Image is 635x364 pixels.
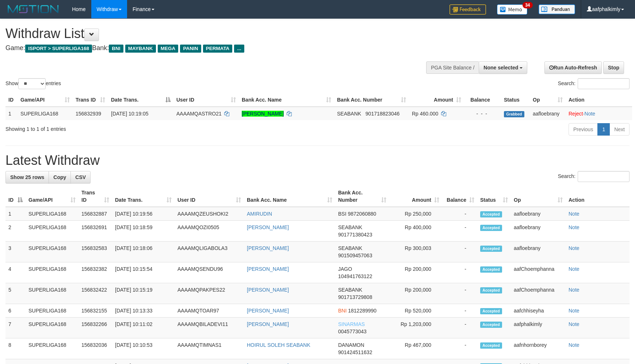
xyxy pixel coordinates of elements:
[389,283,442,304] td: Rp 200,000
[18,78,46,89] select: Showentries
[247,245,289,251] a: [PERSON_NAME]
[25,45,92,53] span: ISPORT > SUPERLIGA168
[112,186,175,207] th: Date Trans.: activate to sort column ascending
[5,153,630,168] h1: Latest Withdraw
[338,321,365,327] span: SINARMAS
[75,174,86,180] span: CSV
[566,93,632,107] th: Action
[480,322,502,328] span: Accepted
[79,283,112,304] td: 156832422
[53,174,66,180] span: Copy
[26,283,79,304] td: SUPERLIGA168
[597,123,610,136] a: 1
[338,232,372,238] span: Copy 901771380423 to clipboard
[442,304,477,318] td: -
[477,186,511,207] th: Status: activate to sort column ascending
[442,338,477,359] td: -
[79,318,112,338] td: 156832266
[511,221,566,242] td: aafloebrany
[569,245,579,251] a: Note
[497,4,528,15] img: Button%20Memo.svg
[530,107,566,120] td: aafloebrany
[5,78,61,89] label: Show entries
[338,308,347,314] span: BNI
[175,221,244,242] td: AAAAMQOZI0505
[501,93,530,107] th: Status
[569,224,579,230] a: Note
[338,294,372,300] span: Copy 901713729808 to clipboard
[26,338,79,359] td: SUPERLIGA168
[389,318,442,338] td: Rp 1,203,000
[585,111,596,117] a: Note
[112,221,175,242] td: [DATE] 10:18:59
[539,4,575,14] img: panduan.png
[5,26,416,41] h1: Withdraw List
[480,308,502,314] span: Accepted
[338,253,372,258] span: Copy 901509457063 to clipboard
[480,266,502,273] span: Accepted
[426,61,479,74] div: PGA Site Balance /
[483,65,518,71] span: None selected
[112,338,175,359] td: [DATE] 10:10:53
[566,107,632,120] td: ·
[79,221,112,242] td: 156832691
[442,262,477,283] td: -
[442,221,477,242] td: -
[442,186,477,207] th: Balance: activate to sort column ascending
[76,111,101,117] span: 156832939
[175,338,244,359] td: AAAAMQTIMNAS1
[112,283,175,304] td: [DATE] 10:15:19
[26,186,79,207] th: Game/API: activate to sort column ascending
[158,45,179,53] span: MEGA
[569,342,579,348] a: Note
[337,111,361,117] span: SEABANK
[609,123,630,136] a: Next
[244,186,335,207] th: Bank Acc. Name: activate to sort column ascending
[578,171,630,182] input: Search:
[338,266,352,272] span: JAGO
[511,207,566,221] td: aafloebrany
[338,245,362,251] span: SEABANK
[389,186,442,207] th: Amount: activate to sort column ascending
[175,283,244,304] td: AAAAMQPAKPES22
[335,186,389,207] th: Bank Acc. Number: activate to sort column ascending
[247,287,289,293] a: [PERSON_NAME]
[348,308,376,314] span: Copy 1812289990 to clipboard
[5,45,416,52] h4: Game: Bank:
[5,221,26,242] td: 2
[112,304,175,318] td: [DATE] 10:13:33
[412,111,438,117] span: Rp 460.000
[5,338,26,359] td: 8
[247,266,289,272] a: [PERSON_NAME]
[409,93,464,107] th: Amount: activate to sort column ascending
[175,304,244,318] td: AAAAMQTOAR97
[389,262,442,283] td: Rp 200,000
[366,111,399,117] span: Copy 901718823046 to clipboard
[173,93,239,107] th: User ID: activate to sort column ascending
[26,242,79,262] td: SUPERLIGA168
[247,321,289,327] a: [PERSON_NAME]
[5,318,26,338] td: 7
[112,207,175,221] td: [DATE] 10:19:56
[10,174,44,180] span: Show 25 rows
[523,2,532,8] span: 34
[442,207,477,221] td: -
[511,318,566,338] td: aafphalkimly
[109,45,123,53] span: BNI
[511,262,566,283] td: aafChoemphanna
[504,111,524,117] span: Grabbed
[26,304,79,318] td: SUPERLIGA168
[26,318,79,338] td: SUPERLIGA168
[5,107,18,120] td: 1
[180,45,201,53] span: PANIN
[480,246,502,252] span: Accepted
[175,262,244,283] td: AAAAMQSENDU96
[49,171,71,183] a: Copy
[79,304,112,318] td: 156832155
[578,78,630,89] input: Search:
[480,287,502,293] span: Accepted
[111,111,148,117] span: [DATE] 10:19:05
[511,283,566,304] td: aafChoemphanna
[569,321,579,327] a: Note
[5,171,49,183] a: Show 25 rows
